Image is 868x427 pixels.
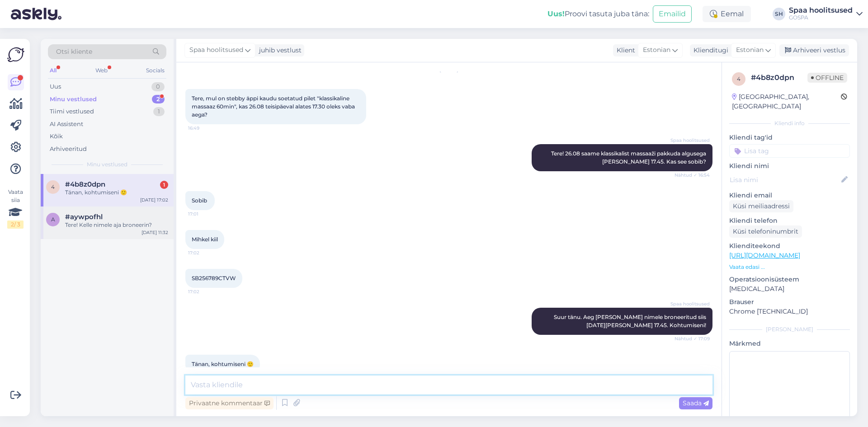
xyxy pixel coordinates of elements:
div: [GEOGRAPHIC_DATA], [GEOGRAPHIC_DATA] [732,92,841,111]
div: All [48,65,58,76]
p: Klienditeekond [729,241,850,251]
span: Minu vestlused [87,160,127,169]
span: Spaa hoolitsused [670,300,710,307]
span: SB256789CTVW [192,275,236,282]
span: Tänan, kohtumiseni 🙂 [192,361,254,367]
span: Spaa hoolitsused [670,137,710,144]
div: 1 [153,107,165,116]
b: Uus! [547,9,565,18]
p: [MEDICAL_DATA] [729,284,850,294]
span: #aywpofhl [65,213,103,221]
span: 17:02 [188,288,222,295]
div: 0 [151,82,165,91]
p: Operatsioonisüsteem [729,275,850,284]
div: [DATE] 17:02 [140,197,168,203]
div: AI Assistent [50,120,83,129]
p: Kliendi tag'id [729,133,850,142]
div: juhib vestlust [255,46,302,55]
div: [PERSON_NAME] [729,325,850,333]
p: Kliendi email [729,191,850,200]
div: Socials [144,65,166,76]
button: Emailid [653,5,692,23]
a: [URL][DOMAIN_NAME] [729,251,800,259]
div: Arhiveeri vestlus [779,44,849,56]
span: Saada [683,399,709,407]
div: 2 [152,95,165,104]
span: Suur tänu. Aeg [PERSON_NAME] nimele broneeritud siis [DATE][PERSON_NAME] 17.45. Kohtumiseni! [554,314,708,328]
span: #4b8z0dpn [65,180,105,188]
span: Estonian [736,45,764,55]
p: Vaata edasi ... [729,263,850,271]
div: Web [94,65,109,76]
div: Tänan, kohtumiseni 🙂 [65,188,168,197]
div: Uus [50,82,61,91]
div: # 4b8z0dpn [751,72,807,83]
span: 17:01 [188,211,222,217]
span: 4 [737,75,741,82]
div: Proovi tasuta juba täna: [547,9,649,19]
p: Chrome [TECHNICAL_ID] [729,307,850,316]
span: Tere! 26.08 saame klassikalist massaaži pakkuda algusega [PERSON_NAME] 17.45. Kas see sobib? [551,150,708,165]
div: Küsi telefoninumbrit [729,225,802,238]
p: Kliendi nimi [729,161,850,171]
div: 2 / 3 [7,221,24,229]
span: Nähtud ✓ 16:54 [675,172,710,178]
span: 17:02 [188,249,222,256]
img: Askly Logo [7,46,24,63]
div: Arhiveeritud [50,145,87,154]
span: a [51,216,55,223]
span: Spaa hoolitsused [189,45,243,55]
div: Minu vestlused [50,95,97,104]
input: Lisa tag [729,144,850,158]
div: Privaatne kommentaar [185,397,274,409]
span: Estonian [643,45,670,55]
div: Kõik [50,132,63,141]
span: Tere, mul on stebby äppi kaudu soetatud pilet "klassikaline massaaz 60min", kas 26.08 teisipäeval... [192,95,356,118]
div: Kliendi info [729,119,850,127]
span: Sobib [192,197,207,204]
div: Klient [613,46,635,55]
div: Tere! Kelle nimele aja broneerin? [65,221,168,229]
a: Spaa hoolitsusedGOSPA [789,7,863,21]
p: Kliendi telefon [729,216,850,225]
div: Tiimi vestlused [50,107,94,116]
div: SH [773,8,785,20]
div: [DATE] 11:32 [142,229,168,236]
span: Mihkel kiil [192,236,218,243]
div: Spaa hoolitsused [789,7,853,14]
span: 16:49 [188,125,222,131]
div: Vaata siia [7,188,24,229]
span: Otsi kliente [56,47,92,56]
p: Märkmed [729,339,850,348]
div: Klienditugi [690,46,728,55]
div: GOSPA [789,14,853,21]
span: 4 [51,183,55,190]
div: 1 [160,181,168,189]
input: Lisa nimi [730,175,840,185]
div: Küsi meiliaadressi [729,200,793,212]
span: Offline [807,73,847,83]
span: Nähtud ✓ 17:09 [675,335,710,342]
div: Eemal [703,6,751,22]
p: Brauser [729,297,850,307]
